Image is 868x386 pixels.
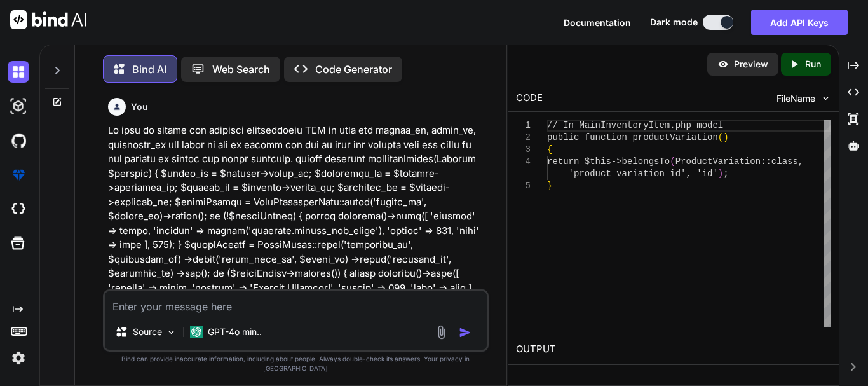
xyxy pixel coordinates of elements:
span: ; [723,169,728,179]
button: Documentation [564,16,631,29]
img: GPT-4o mini [190,326,203,338]
img: preview [717,59,729,70]
p: Run [805,58,821,71]
span: 'product_variation_id', 'id' [569,169,718,179]
p: Web Search [212,62,270,77]
div: 3 [516,144,531,156]
div: 1 [516,120,531,132]
span: ) [718,169,723,179]
p: Code Generator [315,62,392,77]
span: public function productVariation [547,132,718,142]
button: Add API Keys [751,10,848,35]
img: Pick Models [166,327,177,338]
img: attachment [434,325,449,340]
p: Source [133,326,162,338]
h2: OUTPUT [508,334,839,364]
p: Bind can provide inaccurate information, including about people. Always double-check its answers.... [103,354,489,373]
span: return $this->belongsTo [547,156,670,167]
img: darkChat [8,61,29,83]
div: 5 [516,180,531,192]
span: ) [723,132,728,142]
span: Documentation [564,17,631,28]
img: premium [8,164,29,186]
img: icon [459,326,471,339]
img: githubDark [8,130,29,151]
span: FileName [776,92,815,105]
div: 2 [516,132,531,144]
p: Bind AI [132,62,166,77]
span: } [547,181,552,191]
span: // In MainInventoryItem.php model [547,120,723,130]
div: CODE [516,91,543,106]
img: cloudideIcon [8,198,29,220]
img: settings [8,347,29,369]
span: ( [670,156,675,167]
p: GPT-4o min.. [208,326,262,338]
img: Bind AI [10,10,86,29]
h6: You [131,100,148,113]
div: 4 [516,156,531,168]
span: ProductVariation::class, [675,156,804,167]
img: chevron down [820,93,831,104]
span: Dark mode [650,16,698,29]
p: Preview [734,58,768,71]
span: { [547,144,552,155]
span: ( [718,132,723,142]
img: darkAi-studio [8,95,29,117]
